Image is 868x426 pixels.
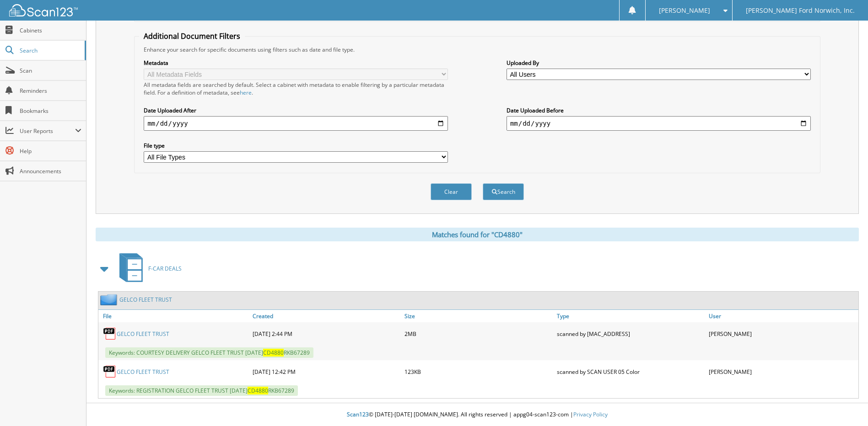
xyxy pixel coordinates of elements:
[117,368,169,376] a: GELCO FLEET TRUST
[248,387,268,394] span: CD4880
[822,382,868,426] iframe: Chat Widget
[240,89,252,96] a: here
[507,116,811,131] input: end
[100,294,119,305] img: folder2.png
[114,250,182,287] a: F-CAR DEALS
[402,310,554,322] a: Size
[9,4,78,16] img: scan123-logo-white.svg
[144,116,448,131] input: start
[20,127,75,135] span: User Reports
[148,265,182,272] span: F-CAR DEALS
[144,106,448,114] label: Date Uploaded After
[402,362,554,381] div: 123KB
[507,59,811,67] label: Uploaded By
[555,362,706,381] div: scanned by SCAN USER 05 Color
[144,81,448,96] div: All metadata fields are searched by default. Select a cabinet with metadata to enable filtering b...
[119,296,172,304] a: GELCO FLEET TRUST
[117,330,169,338] a: GELCO FLEET TRUST
[20,167,81,175] span: Announcements
[250,362,402,381] div: [DATE] 12:42 PM
[706,325,858,343] div: [PERSON_NAME]
[98,310,250,322] a: File
[20,67,81,75] span: Scan
[263,349,284,357] span: CD4880
[20,147,81,155] span: Help
[250,310,402,322] a: Created
[555,325,706,343] div: scanned by [MAC_ADDRESS]
[105,347,313,358] span: Keywords: COURTESY DELIVERY GELCO FLEET TRUST [DATE] RKB67289
[103,365,117,378] img: PDF.png
[706,362,858,381] div: [PERSON_NAME]
[105,385,298,396] span: Keywords: REGISTRATION GELCO FLEET TRUST [DATE] RKB67289
[139,46,815,53] div: Enhance your search for specific documents using filters such as date and file type.
[431,183,472,200] button: Clear
[402,325,554,343] div: 2MB
[555,310,706,322] a: Type
[483,183,524,200] button: Search
[139,31,245,41] legend: Additional Document Filters
[103,327,117,341] img: PDF.png
[144,142,448,149] label: File type
[144,59,448,67] label: Metadata
[573,410,608,418] a: Privacy Policy
[347,410,369,418] span: Scan123
[746,8,855,13] span: [PERSON_NAME] Ford Norwich, Inc.
[20,87,81,95] span: Reminders
[20,27,81,34] span: Cabinets
[20,47,80,54] span: Search
[86,404,868,426] div: © [DATE]-[DATE] [DOMAIN_NAME]. All rights reserved | appg04-scan123-com |
[250,325,402,343] div: [DATE] 2:44 PM
[507,106,811,114] label: Date Uploaded Before
[659,8,710,13] span: [PERSON_NAME]
[96,228,859,241] div: Matches found for "CD4880"
[20,107,81,115] span: Bookmarks
[706,310,858,322] a: User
